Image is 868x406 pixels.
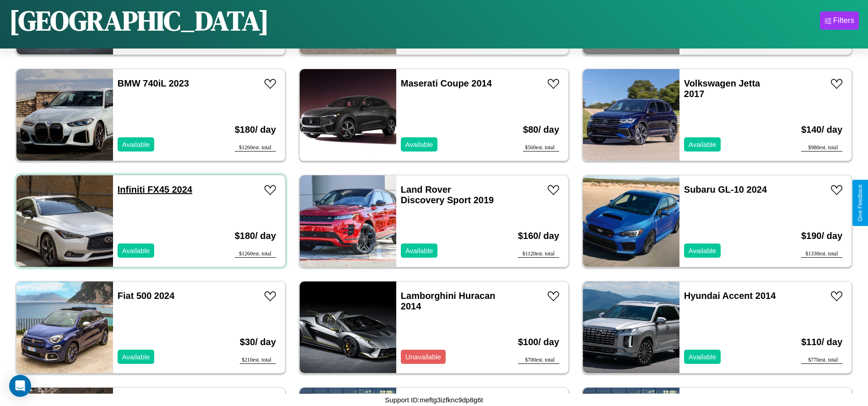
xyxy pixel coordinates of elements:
div: Filters [833,16,854,25]
div: $ 700 est. total [518,357,559,364]
h3: $ 110 / day [801,328,842,357]
div: Open Intercom Messenger [9,375,31,397]
p: Available [122,138,150,151]
div: $ 210 est. total [240,357,276,364]
h3: $ 180 / day [235,222,276,250]
h3: $ 80 / day [523,115,559,144]
h3: $ 160 / day [518,222,559,250]
div: $ 980 est. total [801,144,842,152]
div: $ 1260 est. total [235,250,276,258]
a: Infiniti FX45 2024 [118,184,192,195]
h3: $ 100 / day [518,328,559,357]
p: Available [405,244,433,257]
div: Give Feedback [857,184,863,222]
a: Maserati Coupe 2014 [401,78,492,88]
a: Fiat 500 2024 [118,291,175,301]
div: $ 770 est. total [801,357,842,364]
p: Support ID: meftg3izfknc9dp8g6t [385,394,483,406]
p: Available [122,244,150,257]
h3: $ 190 / day [801,222,842,250]
p: Available [405,138,433,151]
a: Lamborghini Huracan 2014 [401,291,496,311]
p: Available [122,351,150,363]
div: $ 560 est. total [523,144,559,152]
a: BMW 740iL 2023 [118,78,189,88]
h3: $ 180 / day [235,115,276,144]
h3: $ 30 / day [240,328,276,357]
h3: $ 140 / day [801,115,842,144]
a: Land Rover Discovery Sport 2019 [401,184,494,205]
p: Unavailable [405,351,441,363]
a: Subaru GL-10 2024 [684,184,767,195]
div: $ 1260 est. total [235,144,276,152]
h1: [GEOGRAPHIC_DATA] [9,2,269,39]
div: $ 1330 est. total [801,250,842,258]
a: Volkswagen Jetta 2017 [684,78,760,99]
button: Filters [820,11,859,30]
p: Available [689,244,717,257]
a: Hyundai Accent 2014 [684,291,776,301]
p: Available [689,138,717,151]
div: $ 1120 est. total [518,250,559,258]
p: Available [689,351,717,363]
